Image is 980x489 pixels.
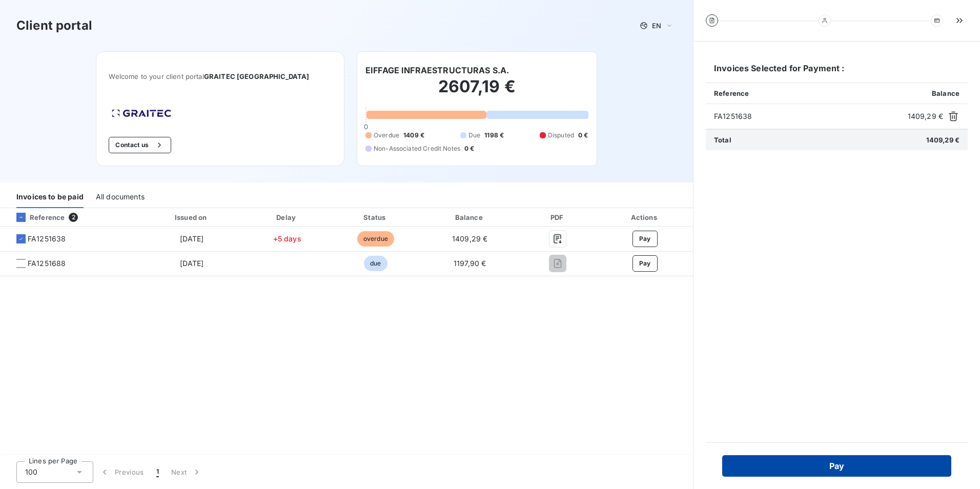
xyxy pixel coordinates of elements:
div: Status [333,212,419,222]
span: 2 [69,213,78,222]
div: Actions [599,212,691,222]
span: GRAITEC [GEOGRAPHIC_DATA] [204,72,310,80]
span: 1409 € [403,131,424,140]
span: Reference [714,89,749,97]
div: Invoices to be paid [16,187,84,208]
button: Contact us [109,137,171,153]
div: Delay [246,212,329,222]
span: Non-Associated Credit Notes [374,144,460,153]
span: 1409,29 € [452,234,487,243]
span: FA1251688 [28,258,66,269]
button: 1 [150,461,165,483]
div: PDF [521,212,595,222]
div: Issued on [142,212,242,222]
div: Reference [8,213,65,222]
span: 0 € [578,131,588,140]
span: 0 € [464,144,474,153]
span: FA1251638 [28,234,66,244]
span: FA1251638 [714,111,904,121]
h2: 2607,19 € [365,76,588,107]
span: EN [652,22,661,30]
span: Total [714,136,731,144]
button: Previous [93,461,150,483]
span: due [364,256,387,271]
span: [DATE] [180,234,204,243]
button: Pay [722,455,951,477]
div: All documents [96,187,145,208]
img: Company logo [109,106,174,120]
h6: EIFFAGE INFRAESTRUCTURAS S.A. [365,64,509,76]
span: Overdue [374,131,399,140]
span: 0 [364,123,368,131]
span: 1198 € [484,131,504,140]
span: 1409,29 € [926,136,959,144]
span: 100 [25,467,37,477]
span: overdue [357,231,394,247]
span: +5 days [273,234,301,243]
span: Balance [932,89,959,97]
span: Welcome to your client portal [109,72,332,80]
span: [DATE] [180,259,204,268]
span: 1409,29 € [908,111,943,121]
span: 1197,90 € [454,259,486,268]
span: Due [468,131,480,140]
button: Pay [632,231,658,247]
div: Balance [423,212,517,222]
span: 1 [156,467,159,477]
button: Next [165,461,208,483]
h3: Client portal [16,16,92,35]
button: Pay [632,255,658,272]
span: Disputed [548,131,574,140]
h6: Invoices Selected for Payment : [706,62,968,83]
